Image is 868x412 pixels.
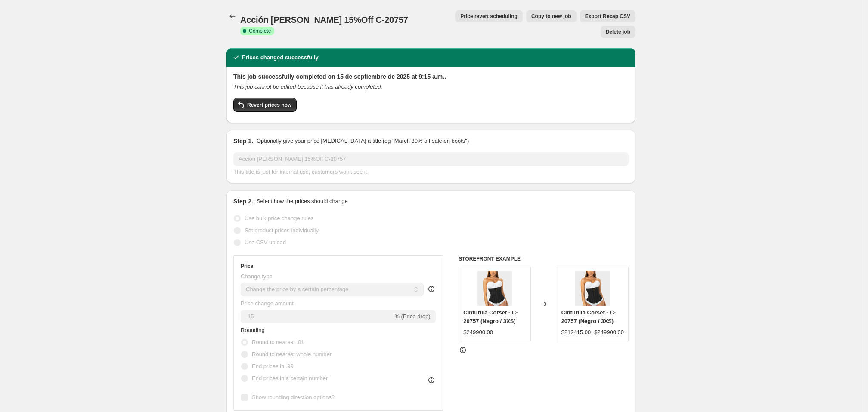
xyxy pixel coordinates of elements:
span: End prices in a certain number [252,375,328,381]
h2: Step 2. [233,197,253,206]
span: Use CSV upload [245,239,286,246]
button: Price revert scheduling [455,10,523,22]
h3: Price [241,263,253,270]
img: C20757-N-Frontal_80x.jpg [575,271,610,306]
h2: Prices changed successfully [242,53,319,62]
span: Cinturilla Corset - C-20757 (Negro / 3XS) [561,309,616,324]
span: Show rounding direction options? [252,394,335,400]
strike: $249900.00 [594,328,624,337]
button: Export Recap CSV [580,10,635,22]
span: Delete job [606,28,630,35]
span: This title is just for internal use, customers won't see it [233,169,367,175]
span: Use bulk price change rules [245,215,313,221]
h6: STOREFRONT EXAMPLE [459,255,629,262]
div: $249900.00 [463,328,493,337]
span: End prices in .99 [252,363,294,369]
div: $212415.00 [561,328,591,337]
button: Delete job [601,26,635,38]
span: Export Recap CSV [585,13,630,20]
button: Revert prices now [233,98,297,112]
h2: This job successfully completed on 15 de septiembre de 2025 at 9:15 a.m.. [233,72,629,81]
span: % (Price drop) [394,313,430,320]
span: Set product prices individually [245,227,319,234]
img: C20757-N-Frontal_80x.jpg [477,271,512,306]
span: Change type [241,273,273,280]
span: Copy to new job [531,13,571,20]
span: Price change amount [241,300,294,307]
p: Optionally give your price [MEDICAL_DATA] a title (eg "March 30% off sale on boots") [257,137,469,145]
input: 30% off holiday sale [233,152,629,166]
span: Cinturilla Corset - C-20757 (Negro / 3XS) [463,309,518,324]
h2: Step 1. [233,137,253,145]
i: This job cannot be edited because it has already completed. [233,83,382,90]
span: Rounding [241,327,265,333]
span: Round to nearest whole number [252,351,332,357]
p: Select how the prices should change [257,197,348,206]
span: Round to nearest .01 [252,339,304,345]
button: Price change jobs [226,10,239,22]
div: help [427,285,436,293]
span: Price revert scheduling [460,13,518,20]
span: Complete [249,28,271,34]
input: -15 [241,310,393,323]
span: Revert prices now [247,101,291,108]
span: Acción [PERSON_NAME] 15%Off C-20757 [240,15,408,25]
button: Copy to new job [526,10,577,22]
